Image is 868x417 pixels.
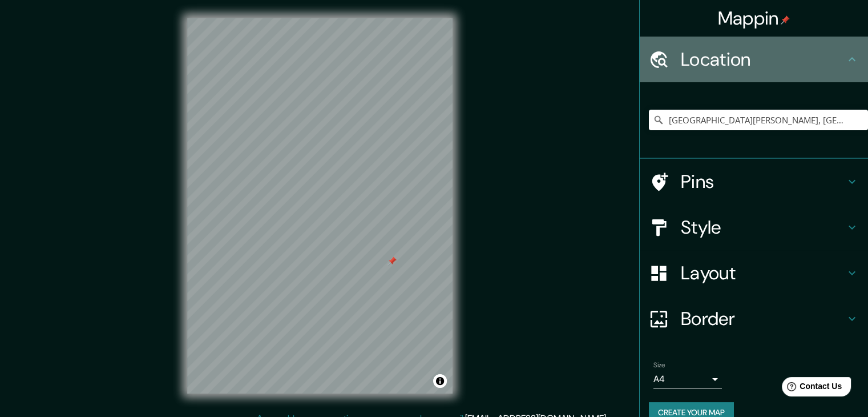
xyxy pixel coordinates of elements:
div: Pins [640,159,868,205]
h4: Mappin [718,7,790,30]
img: pin-icon.png [781,15,790,25]
iframe: Help widget launcher [766,372,855,404]
div: Border [640,296,868,342]
input: Pick your city or area [649,110,868,130]
label: Size [653,360,665,370]
button: Toggle attribution [433,374,447,388]
div: Location [640,37,868,82]
h4: Border [681,307,845,330]
div: Style [640,205,868,250]
h4: Layout [681,262,845,284]
h4: Location [681,48,845,71]
div: A4 [653,370,722,388]
h4: Style [681,216,845,239]
h4: Pins [681,170,845,193]
div: Layout [640,250,868,296]
canvas: Map [187,18,453,394]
